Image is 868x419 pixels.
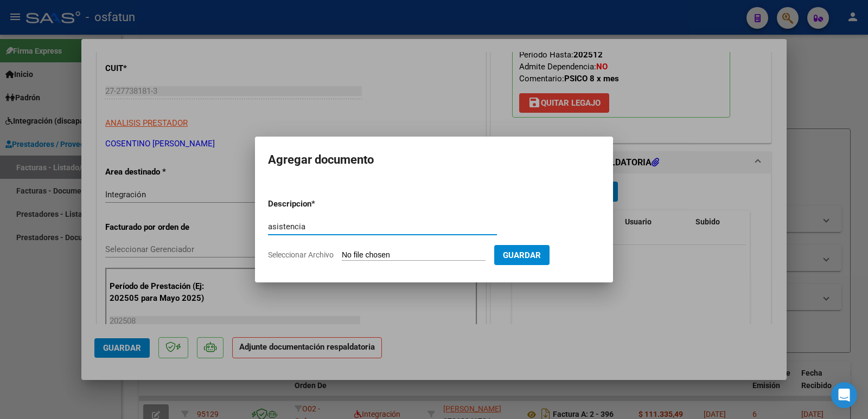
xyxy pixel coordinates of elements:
h2: Agregar documento [268,150,600,170]
button: Guardar [494,245,550,265]
span: Seleccionar Archivo [268,250,334,259]
div: Open Intercom Messenger [831,382,857,408]
p: Descripcion [268,198,368,210]
span: Guardar [503,250,541,260]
